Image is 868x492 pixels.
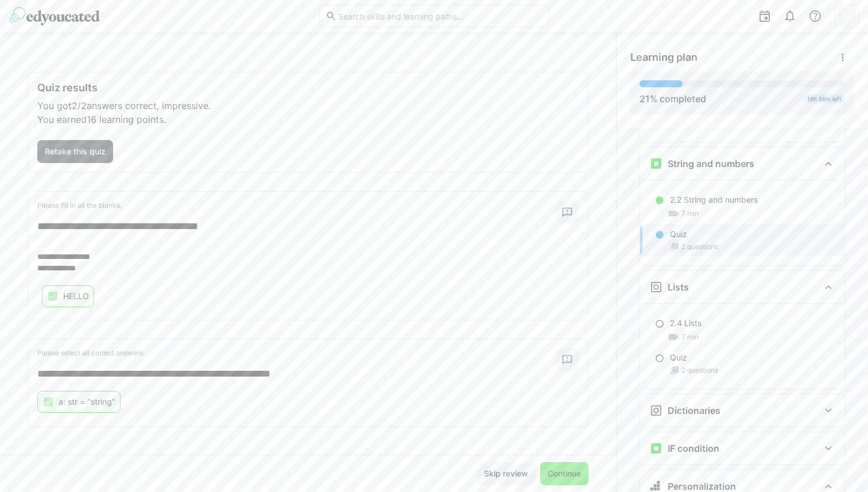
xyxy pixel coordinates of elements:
[37,201,556,210] p: Please fill in all the blanks.
[670,352,687,363] p: Quiz
[43,146,107,157] span: Retake this quiz
[37,348,556,358] p: Please select all correct answers.
[337,11,542,21] input: Search skills and learning paths…
[804,94,845,103] div: 18h 56m left
[668,481,736,492] h3: Personalization
[546,468,583,479] span: Continue
[87,114,164,125] span: 16 learning points
[63,290,89,302] p: HELLO
[670,228,687,240] p: Quiz
[540,462,588,485] button: Continue
[681,209,699,218] span: 7 min
[640,92,706,106] div: % completed
[670,194,758,206] p: 2.2 String and numbers
[668,158,754,169] h3: String and numbers
[670,317,702,329] p: 2.4 Lists
[668,443,719,454] h3: IF condition
[476,462,536,485] button: Skip review
[37,99,579,113] p: You got answers correct, impressive.
[37,82,579,94] h3: Quiz results
[668,281,689,293] h3: Lists
[630,51,697,64] span: Learning plan
[681,242,718,251] span: 2 questions
[72,100,87,111] span: 2/2
[668,405,720,416] h3: Dictionaries
[482,468,530,479] span: Skip review
[37,140,113,163] button: Retake this quiz
[681,366,718,375] span: 2 questions
[37,113,579,126] p: You earned .
[681,332,699,342] span: 7 min
[59,396,115,408] p: a: str = "string"
[640,93,650,104] span: 21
